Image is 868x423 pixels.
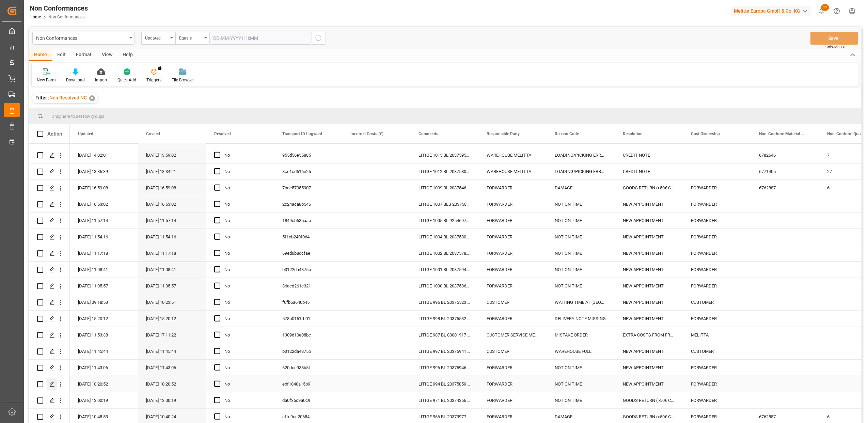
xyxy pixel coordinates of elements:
div: [DATE] 11:43:06 [70,360,138,376]
div: No [224,278,266,294]
span: Resolution [623,131,643,136]
div: MISTAKE ORDER [547,327,615,343]
div: FORWARDER [478,180,547,196]
div: View [97,49,117,61]
div: NEW APPOINTMENT [615,213,683,229]
div: CREDIT NOTE [615,147,683,163]
div: File Browser [172,77,194,83]
div: GOODS RETURN (>50€ CREDIT NOTE) [615,180,683,196]
div: [DATE] 16:59:08 [138,180,206,196]
div: No [224,262,266,278]
div: [DATE] 16:59:08 [70,180,138,196]
div: Press SPACE to select this row. [29,213,70,229]
div: Melitta Europa GmbH & Co. KG [731,6,811,16]
div: LITIGE 1004 BL 20375801 + 5666 + 5665 Pas de transporteur pr liv le 13/8 // Nouveau rdv le [410,229,478,245]
div: FORWARDER [683,360,751,376]
span: Resolved [214,131,231,136]
div: Press SPACE to select this row. [29,278,70,294]
span: Updated [78,131,93,136]
div: 5f1eb240f064 [274,229,342,245]
div: No [224,213,266,229]
div: FORWARDER [683,392,751,408]
div: FORWARDER [478,360,547,376]
div: New Form [37,77,56,83]
div: Press SPACE to select this row. [29,245,70,262]
span: 11 [821,4,829,11]
div: 6762887 [751,180,819,196]
div: Updated [145,33,168,41]
div: NEW APPOINTMENT [615,245,683,261]
span: Drag here to set row groups [51,114,105,119]
div: LITIGE 1002 BL 20375787 NON LIVRE LE 13/8 // NOUVEAU RDV LE [410,245,478,261]
div: No [224,376,266,392]
div: NOT ON TIME [547,376,615,392]
div: FORWARDER [683,245,751,261]
div: NOT ON TIME [547,360,615,376]
div: DELIVERY NOTE MISSING [547,311,615,327]
div: [DATE] 11:05:57 [70,278,138,294]
button: show 11 new notifications [814,3,829,19]
button: Melitta Europa GmbH & Co. KG [731,4,814,17]
div: NOT ON TIME [547,229,615,245]
div: LITIGE 995 BL 20375523 Non livré le 08/8 trop d'attente // Nouveau rdv le 14/8 [410,294,478,310]
div: WAREHOUSE MELITTA [478,147,547,163]
div: Equals [179,33,202,41]
div: FORWARDER [478,262,547,278]
div: LITIGE 1009 BL 20375460 Refus 6 Easy // En retour [410,180,478,196]
div: Press SPACE to select this row. [29,392,70,409]
div: CUSTOMER [683,343,751,359]
div: LITIGE 1000 BL 20375866 Non livré le 13/8 partie dans la mauvaise navette // Nouveau rdv le 19/8 ... [410,278,478,294]
div: No [224,344,266,359]
div: [DATE] 13:00:19 [70,392,138,408]
span: Filter : [35,95,49,100]
div: CREDIT NOTE [615,163,683,179]
div: Help [117,49,138,61]
div: NEW APPOINTMENT [615,294,683,310]
div: CUSTOMER [478,294,547,310]
div: [DATE] 15:20:12 [70,311,138,327]
div: f0fb6a640b45 [274,294,342,310]
div: NEW APPOINTMENT [615,376,683,392]
div: [DATE] 11:57:14 [70,213,138,229]
button: Help Center [829,3,845,19]
div: DAMAGE [547,180,615,196]
div: FORWARDER [478,196,547,212]
div: Press SPACE to select this row. [29,294,70,311]
div: 1849cb635aab [274,213,342,229]
div: [DATE] 14:02:01 [70,147,138,163]
div: b3122da4375b [274,262,342,278]
div: No [224,246,266,261]
div: [DATE] 11:08:41 [70,262,138,278]
div: b3122da4375b [274,343,342,359]
div: [DATE] 10:20:52 [138,376,206,392]
div: [DATE] 17:11:22 [138,327,206,343]
div: LITIGE 998 BL 20375532 20375533 Refusé BL manquant / nouveau rdv le [410,311,478,327]
div: 1309d10e08bc [274,327,342,343]
div: 86acd261c321 [274,278,342,294]
div: FORWARDER [683,262,751,278]
div: CUSTOMER [683,294,751,310]
a: Home [30,15,41,19]
div: LITIGE 987 BL 80001917 Mauvaise a dresse de livraison. Reliv le 11/08 [410,327,478,343]
div: [DATE] 13:34:21 [138,163,206,179]
div: FORWARDER [683,213,751,229]
div: NOT ON TIME [547,392,615,408]
div: No [224,393,266,408]
span: Incurred Costs (€) [350,131,383,136]
div: NEW APPOINTMENT [615,278,683,294]
div: No [224,229,266,245]
div: FORWARDER [683,180,751,196]
div: LITIGE 1001 BL 20375941 Non chargé chez le client pour liv le 14/8 /// Nouveau rdv le 18/8 à 7h50 [410,262,478,278]
div: Press SPACE to select this row. [29,327,70,343]
div: 8ce1cd616e25 [274,163,342,179]
span: Non Resolved NC [49,95,87,100]
div: LITIGE 1005 BL 92546972 + 20375865 Pas de transporteur pour liv le 13/8 /// Nouveau rdv le 20/8 (... [410,213,478,229]
div: NEW APPOINTMENT [615,343,683,359]
div: 578b0151fb01 [274,311,342,327]
div: NEW APPOINTMENT [615,196,683,212]
div: Press SPACE to select this row. [29,376,70,392]
div: [DATE] 13:00:19 [138,392,206,408]
div: [DATE] 11:05:57 [138,278,206,294]
div: WAITING TIME AT [GEOGRAPHIC_DATA] [547,294,615,310]
div: NOT ON TIME [547,213,615,229]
